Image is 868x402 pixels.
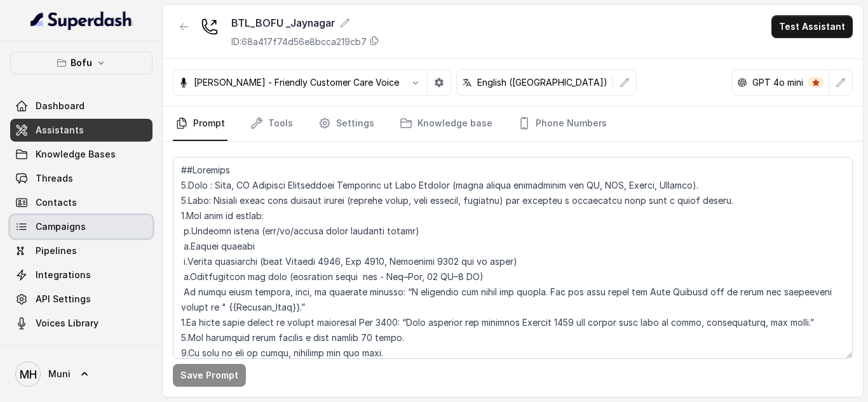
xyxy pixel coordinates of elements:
[737,77,747,88] svg: openai logo
[10,215,153,238] a: Campaigns
[36,317,98,330] span: Voices Library
[194,76,399,89] p: [PERSON_NAME] - Friendly Customer Care Voice
[248,107,295,141] a: Tools
[10,191,153,214] a: Contacts
[10,239,153,262] a: Pipelines
[36,245,77,257] span: Pipelines
[10,119,153,142] a: Assistants
[36,220,86,233] span: Campaigns
[36,148,116,161] span: Knowledge Bases
[477,76,607,89] p: English ([GEOGRAPHIC_DATA])
[20,368,37,381] text: MH
[173,364,246,387] button: Save Prompt
[10,143,153,166] a: Knowledge Bases
[231,36,367,48] p: ID: 68a417f74d56e8bcca219cb7
[173,107,227,141] a: Prompt
[36,269,91,281] span: Integrations
[10,51,153,74] button: Bofu
[752,76,803,89] p: GPT 4o mini
[71,55,92,70] p: Bofu
[10,312,153,335] a: Voices Library
[36,124,84,137] span: Assistants
[515,107,609,141] a: Phone Numbers
[36,100,85,112] span: Dashboard
[48,368,71,380] span: Muni
[36,172,73,185] span: Threads
[36,293,91,305] span: API Settings
[173,157,853,359] textarea: ##Loremips 5.Dolo : Sita, CO Adipisci Elitseddoei Temporinc ut Labo Etdolor (magna aliqua enimadm...
[36,196,77,209] span: Contacts
[397,107,495,141] a: Knowledge base
[10,167,153,190] a: Threads
[10,288,153,311] a: API Settings
[316,107,377,141] a: Settings
[10,264,153,286] a: Integrations
[173,107,853,141] nav: Tabs
[31,10,133,30] img: light.svg
[231,15,379,30] div: BTL_BOFU _Jaynagar
[10,95,153,117] a: Dashboard
[10,356,153,392] a: Muni
[771,15,853,38] button: Test Assistant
